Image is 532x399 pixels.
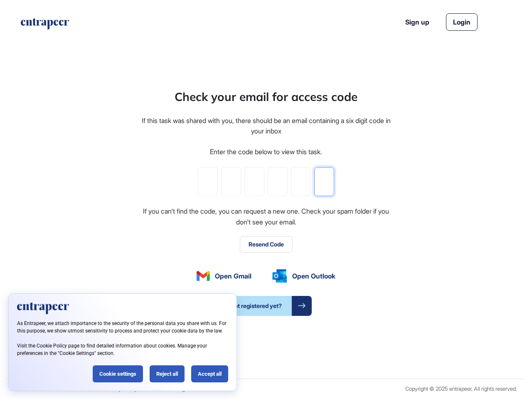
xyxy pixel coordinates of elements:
a: Sign up [405,17,429,27]
a: entrapeer-logo [20,18,70,32]
a: Open Outlook [272,269,335,283]
a: Login [446,13,478,31]
div: If you can't find the code, you can request a new one. Check your spam folder if you don't see yo... [140,206,392,227]
span: Not registered yet? [220,296,292,316]
div: Check your email for access code [175,88,357,106]
div: If this task was shared with you, there should be an email containing a six digit code in your inbox [140,116,392,137]
div: Enter the code below to view this task. [210,147,322,158]
span: Open Outlook [292,271,335,281]
a: Open Gmail [197,271,251,281]
a: Not registered yet? [220,296,312,316]
button: Resend Code [240,236,293,253]
div: Copyright © 2025 entrapeer, All rights reserved. [405,386,517,392]
span: Open Gmail [215,271,251,281]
